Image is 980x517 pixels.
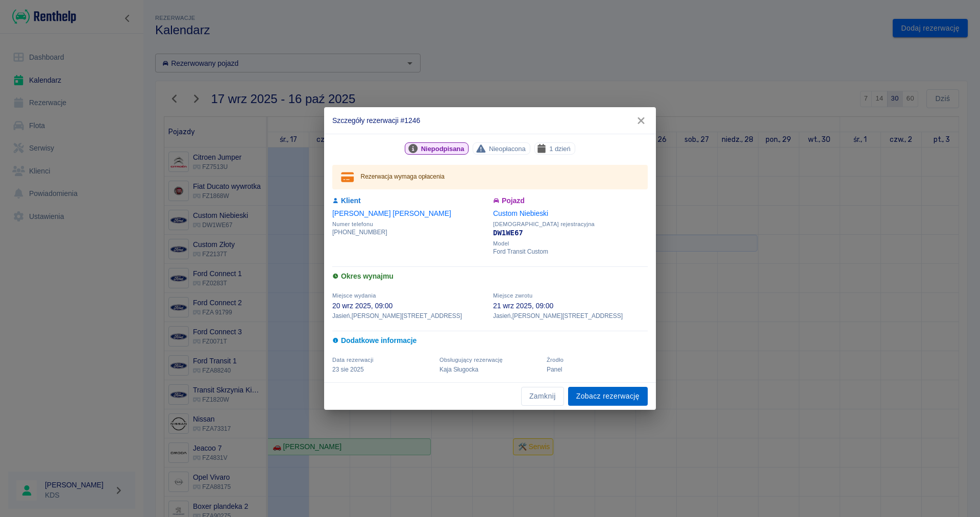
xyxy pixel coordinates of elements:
a: Zobacz rezerwację [568,387,648,406]
div: Rezerwacja wymaga opłacenia [361,168,445,186]
p: 21 wrz 2025, 09:00 [493,301,648,311]
p: [PHONE_NUMBER] [332,228,487,237]
button: Zamknij [521,387,564,406]
p: Jasień , [PERSON_NAME][STREET_ADDRESS] [332,311,487,321]
span: Model [493,240,648,247]
span: Miejsce wydania [332,292,376,299]
h6: Okres wynajmu [332,271,648,282]
span: Obsługujący rezerwację [439,357,503,363]
p: Jasień , [PERSON_NAME][STREET_ADDRESS] [493,311,648,321]
p: Kaja Sługocka [439,365,541,374]
span: Żrodło [547,357,563,363]
a: Custom Niebieski [493,209,548,217]
span: [DEMOGRAPHIC_DATA] rejestracyjna [493,221,648,228]
span: Data rezerwacji [332,357,374,363]
p: Ford Transit Custom [493,247,648,256]
a: [PERSON_NAME] [PERSON_NAME] [332,209,451,217]
p: 20 wrz 2025, 09:00 [332,301,487,311]
span: Numer telefonu [332,221,487,228]
span: Niepodpisana [417,143,469,154]
h6: Pojazd [493,195,648,206]
p: 23 sie 2025 [332,365,433,374]
span: 1 dzień [545,143,575,154]
h6: Klient [332,195,487,206]
p: Panel [547,365,648,374]
h6: Dodatkowe informacje [332,335,648,346]
span: Miejsce zwrotu [493,292,532,299]
p: DW1WE67 [493,228,648,238]
span: Nieopłacona [485,143,530,154]
h2: Szczegóły rezerwacji #1246 [324,107,656,134]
